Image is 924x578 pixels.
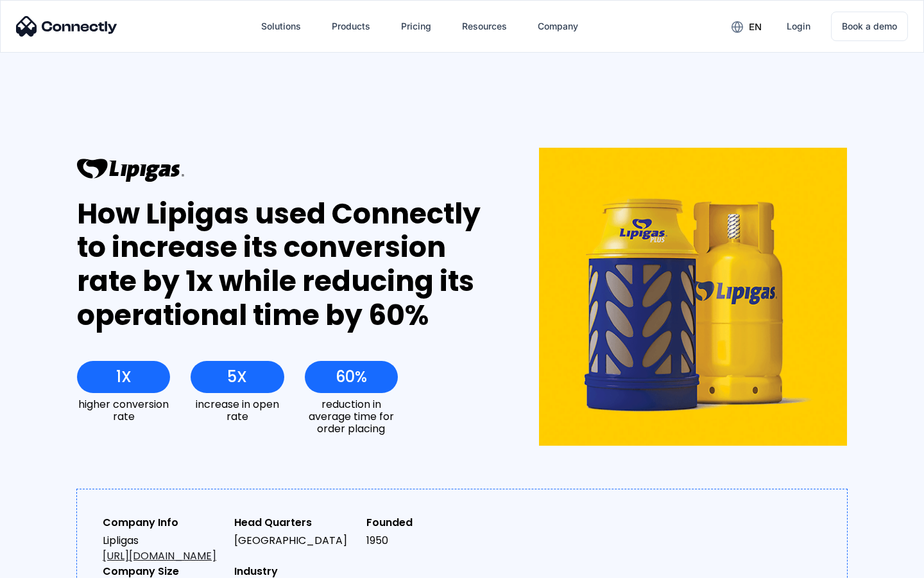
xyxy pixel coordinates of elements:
div: Resources [462,17,507,35]
div: 1950 [366,533,488,548]
div: Company Info [103,515,224,530]
img: Connectly Logo [16,16,117,37]
div: Head Quarters [234,515,355,530]
a: Book a demo [831,12,908,41]
div: Login [787,17,810,35]
div: Solutions [261,17,301,35]
div: 5X [227,368,247,386]
a: Pricing [391,11,441,42]
div: Lipligas [103,533,224,564]
div: reduction in average time for order placing [305,398,398,435]
div: en [749,18,762,36]
div: higher conversion rate [77,398,170,423]
div: 60% [336,368,367,386]
aside: Language selected: English [13,556,77,574]
div: Founded [366,515,488,530]
div: [GEOGRAPHIC_DATA] [234,533,355,548]
a: Login [776,11,821,42]
div: Pricing [401,17,431,35]
div: increase in open rate [191,398,284,423]
a: [URL][DOMAIN_NAME] [103,548,216,563]
div: 1X [116,368,132,386]
div: Company [538,17,578,35]
div: Products [332,17,370,35]
div: How Lipigas used Connectly to increase its conversion rate by 1x while reducing its operational t... [77,197,492,333]
ul: Language list [26,556,77,574]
